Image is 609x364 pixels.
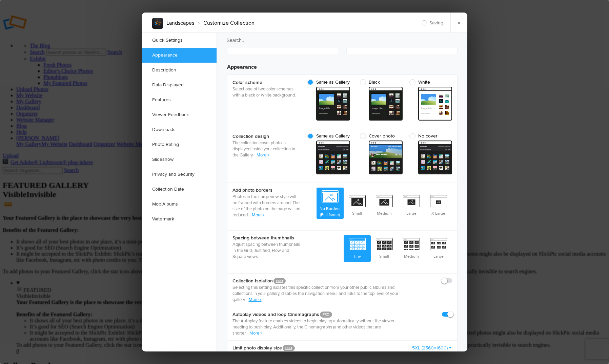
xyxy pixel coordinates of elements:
input: Search... [216,33,468,48]
span: Large [425,235,452,260]
span: X-Large [425,192,452,217]
img: album_sample.webp [152,18,163,29]
a: Features [142,92,217,107]
a: Photo Rating [142,137,217,152]
a: Data Displayed [142,78,217,92]
span: Tiny [344,235,371,260]
b: Collection Isolation [232,278,408,284]
p: Limit the size of the photos displayed in the gallery, even you’ve uploaded original size photos.... [232,351,375,364]
p: Adjust spacing between thumbnails in the Grid, Justified, Flow and Square views. [232,241,300,260]
span: ... [245,330,249,336]
p: Select one of two color schemes with a black or white background. [232,86,300,98]
span: Same as Gallery [307,79,350,85]
a: More » [249,297,262,302]
li: Customize Collection [194,17,255,29]
a: More » [252,212,265,218]
span: cover From gallery - dark [316,141,350,174]
span: .. [246,297,249,302]
a: Viewer Feedback [142,107,217,122]
b: Color scheme [232,79,300,86]
span: Medium [371,192,398,217]
a: MobiAlbums [142,197,217,212]
span: Medium [398,235,425,260]
a: PRO [320,312,332,318]
b: Add photo borders [232,187,300,194]
span: Small [344,192,371,217]
a: More » [249,330,262,336]
span: Cover photo [360,133,399,139]
p: The Autoplay feature enables videos to begin playing automatically without the viewer needing to ... [232,318,408,336]
li: Landscapes [166,17,194,29]
span: .. [253,152,257,158]
span: cover From gallery - dark [369,141,403,174]
span: No cover [409,133,449,139]
a: PRO [283,345,295,351]
p: Photos in the Large view style will be framed with borders around. The size of the photo on the p... [232,194,300,218]
a: PRO [273,278,286,284]
a: Downloads [142,122,217,137]
span: Small [371,235,398,260]
span: Black [360,79,399,85]
b: Spacing between thumbnails [232,235,300,241]
a: Appearance [142,48,217,63]
b: Collection design [232,133,300,140]
a: Watermark [142,212,217,227]
p: The collection cover photo is displayed inside your collection in the Gallery. [232,140,300,158]
h3: Appearance [227,58,458,71]
span: ... [248,212,252,218]
span: Same as Gallery [307,133,350,139]
a: 5XL (2560×1600) [412,345,452,351]
a: More » [257,152,269,158]
a: Collection Date [142,182,217,197]
a: Quick Settings [142,33,217,48]
a: Slideshow [142,152,217,167]
a: × [450,13,467,33]
span: White [409,79,449,85]
b: Autoplay videos and loop Cinemagraphs [232,311,408,318]
a: Description [142,63,217,78]
p: Selecting this setting isolates this specific collection from your other public albums and collec... [232,284,408,303]
span: Large [398,192,425,217]
span: No Borders (Full frame) [317,188,344,219]
b: Limit photo display size [232,345,375,351]
span: cover From gallery - dark [418,141,452,174]
a: Privacy and Security [142,167,217,182]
